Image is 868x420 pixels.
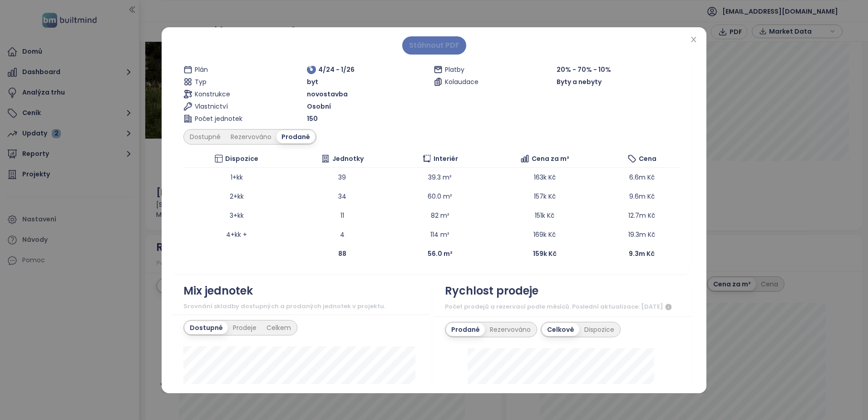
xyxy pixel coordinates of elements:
b: 56.0 m² [428,249,453,258]
div: Rezervováno [485,323,536,336]
td: 2+kk [183,187,290,206]
b: 88 [338,249,346,258]
div: Dostupné [185,130,226,143]
span: Platby [445,65,507,75]
span: 151k Kč [535,211,554,220]
span: 169k Kč [533,230,556,239]
td: 1+kk [183,168,290,187]
span: byt [307,77,318,87]
span: Jednotky [332,154,364,164]
span: 9.6m Kč [629,192,655,201]
b: 159k Kč [533,249,557,258]
div: Prodané [446,323,485,336]
span: 12.7m Kč [628,211,655,220]
span: Konstrukce [195,89,256,99]
span: 19.3m Kč [628,230,655,239]
div: Celkem [261,321,296,334]
span: 4/24 - 1/26 [318,65,355,75]
div: Dostupné [185,321,228,334]
td: 11 [290,206,395,225]
span: 163k Kč [534,173,556,182]
span: Osobní [307,101,331,111]
div: Celkově [542,323,579,336]
td: 39.3 m² [395,168,486,187]
span: 6.6m Kč [629,173,655,182]
div: Počet prodejů a rezervací podle měsíců. Poslední aktualizace: [DATE] [445,302,680,313]
td: 82 m² [395,206,486,225]
span: Počet jednotek [195,114,256,124]
b: 9.3m Kč [629,249,655,258]
div: Mix jednotek [183,282,253,300]
span: 150 [307,114,318,124]
td: 114 m² [395,225,486,244]
td: 60.0 m² [395,187,486,206]
span: 157k Kč [534,192,556,201]
div: Prodané [276,130,315,143]
button: Stáhnout PDF [402,36,466,55]
span: 20% - 70% - 10% [557,65,611,74]
span: Typ [195,77,256,87]
div: Rychlost prodeje [445,282,538,300]
span: Cena [639,154,656,164]
span: Dispozice [225,154,258,164]
span: novostavba [307,89,348,99]
span: Interiér [434,154,458,164]
span: Vlastnictví [195,101,256,111]
div: Rezervováno [226,130,276,143]
td: 4+kk + [183,225,290,244]
td: 34 [290,187,395,206]
span: Stáhnout PDF [409,40,459,51]
span: close [690,36,697,43]
div: Srovnání skladby dostupných a prodaných jednotek v projektu. [183,302,419,311]
span: Kolaudace [445,77,507,87]
span: Cena za m² [532,154,569,164]
td: 4 [290,225,395,244]
td: 3+kk [183,206,290,225]
button: Close [689,35,699,45]
span: Byty a nebyty [557,77,602,87]
span: Plán [195,65,256,75]
div: Prodeje [228,321,261,334]
div: Dispozice [579,323,619,336]
td: 39 [290,168,395,187]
